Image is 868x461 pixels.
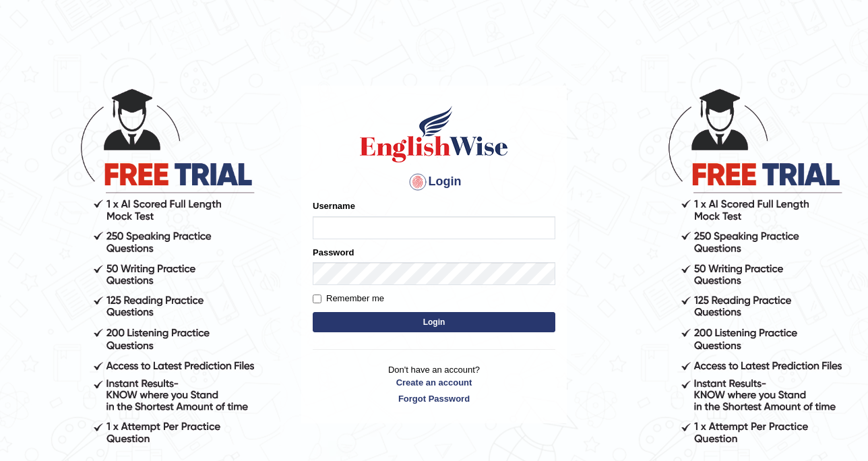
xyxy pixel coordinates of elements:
[313,171,555,193] h4: Login
[313,376,555,389] a: Create an account
[313,392,555,405] a: Forgot Password
[313,246,354,259] label: Password
[357,104,511,164] img: Logo of English Wise sign in for intelligent practice with AI
[313,199,355,212] label: Username
[313,295,321,303] input: Remember me
[313,312,555,332] button: Login
[313,292,384,305] label: Remember me
[313,363,555,405] p: Don't have an account?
